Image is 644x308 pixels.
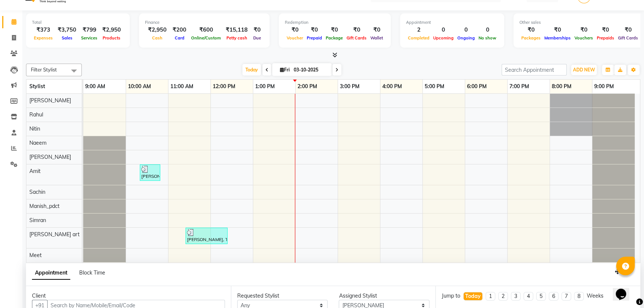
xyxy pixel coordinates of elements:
[477,35,498,41] span: No show
[550,81,573,92] a: 8:00 PM
[32,266,70,280] span: Appointment
[29,168,41,174] span: Amit
[524,292,533,301] li: 4
[574,292,584,301] li: 8
[253,81,277,92] a: 1:00 PM
[150,35,164,41] span: Cash
[305,35,324,41] span: Prepaid
[79,269,105,276] span: Block Time
[573,26,595,34] div: ₹0
[29,139,46,146] span: Naeem
[592,81,616,92] a: 9:00 PM
[168,81,195,92] a: 11:00 AM
[29,231,80,238] span: [PERSON_NAME] art
[83,81,107,92] a: 9:00 AM
[292,64,329,76] input: 2025-10-03
[170,26,189,34] div: ₹200
[616,26,640,34] div: ₹0
[278,67,292,73] span: Fri
[29,83,45,90] span: Stylist
[99,26,124,34] div: ₹2,950
[126,81,153,92] a: 10:00 AM
[368,35,385,41] span: Wallet
[32,19,124,26] div: Total
[431,35,455,41] span: Upcoming
[455,26,477,34] div: 0
[571,65,597,75] button: ADD NEW
[32,292,225,300] div: Client
[285,26,305,34] div: ₹0
[380,81,404,92] a: 4:00 PM
[211,81,237,92] a: 12:00 PM
[305,26,324,34] div: ₹0
[79,35,99,41] span: Services
[29,189,45,195] span: Sachin
[29,111,43,118] span: Rahul
[32,26,55,34] div: ₹373
[406,35,431,41] span: Completed
[465,81,489,92] a: 6:00 PM
[406,26,431,34] div: 2
[101,35,122,41] span: Products
[573,67,595,73] span: ADD NEW
[368,26,385,34] div: ₹0
[442,292,460,300] div: Jump to
[561,292,571,301] li: 7
[338,81,361,92] a: 3:00 PM
[423,81,446,92] a: 5:00 PM
[549,292,558,301] li: 6
[29,217,46,224] span: Simran
[29,252,42,259] span: Meet
[486,292,495,301] li: 1
[616,35,640,41] span: Gift Cards
[237,292,328,300] div: Requested Stylist
[29,154,71,160] span: [PERSON_NAME]
[60,35,74,41] span: Sales
[31,67,57,73] span: Filter Stylist
[465,292,481,300] div: Today
[55,26,79,34] div: ₹3,750
[542,35,573,41] span: Memberships
[542,26,573,34] div: ₹0
[29,97,71,104] span: [PERSON_NAME]
[296,81,319,92] a: 2:00 PM
[251,35,263,41] span: Due
[29,125,40,132] span: Nitin
[502,64,567,76] input: Search Appointment
[145,19,264,26] div: Finance
[573,35,595,41] span: Vouchers
[406,19,498,26] div: Appointment
[145,26,170,34] div: ₹2,950
[324,35,345,41] span: Package
[345,26,368,34] div: ₹0
[477,26,498,34] div: 0
[186,229,227,243] div: [PERSON_NAME], TK02, 11:25 AM-12:25 PM, Nail Paint(Each) (₹100),Nail Paint(Each) (₹100)
[595,35,616,41] span: Prepaids
[498,292,508,301] li: 2
[324,26,345,34] div: ₹0
[32,35,55,41] span: Expenses
[141,166,160,180] div: [PERSON_NAME], TK01, 10:20 AM-10:50 AM, Stylist Cut(M) (₹700)
[242,64,261,76] span: Today
[613,278,637,301] iframe: chat widget
[251,26,264,34] div: ₹0
[595,26,616,34] div: ₹0
[508,81,531,92] a: 7:00 PM
[285,19,385,26] div: Redemption
[79,26,99,34] div: ₹799
[189,26,223,34] div: ₹600
[189,35,223,41] span: Online/Custom
[455,35,477,41] span: Ongoing
[223,26,251,34] div: ₹15,118
[431,26,455,34] div: 0
[511,292,521,301] li: 3
[173,35,186,41] span: Card
[285,35,305,41] span: Voucher
[339,292,429,300] div: Assigned Stylist
[536,292,546,301] li: 5
[225,35,249,41] span: Petty cash
[519,19,640,26] div: Other sales
[29,203,59,209] span: Manish_pdct
[345,35,368,41] span: Gift Cards
[519,26,542,34] div: ₹0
